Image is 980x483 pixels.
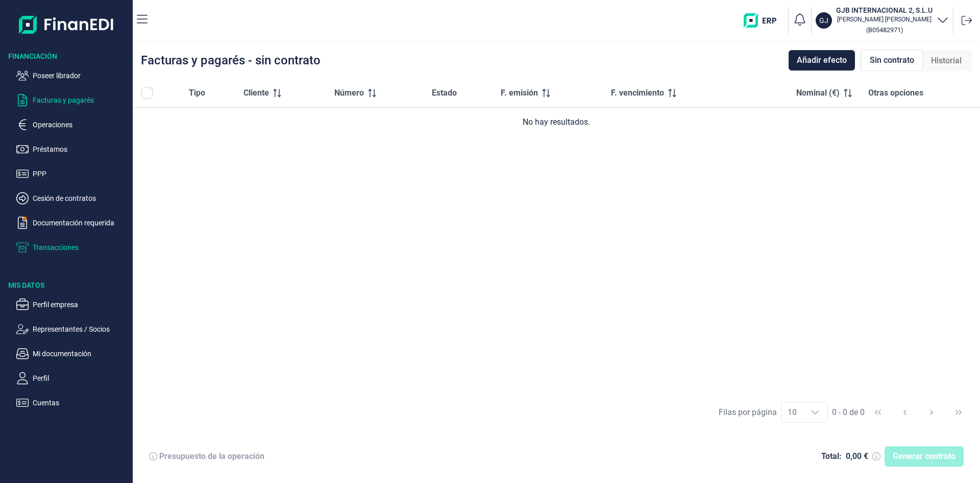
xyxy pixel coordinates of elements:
[832,408,865,417] span: 0 - 0 de 0
[744,13,784,28] img: erp
[836,5,933,15] h3: GJB INTERNACIONAL 2, S.L.U
[16,143,129,155] button: Préstamos
[868,87,923,99] span: Otras opciones
[16,397,129,409] button: Cuentas
[501,87,538,99] span: F. emisión
[189,87,205,99] span: Tipo
[16,323,129,335] button: Representantes / Socios
[33,217,129,229] p: Documentación requerida
[141,116,972,128] div: No hay resultados.
[16,241,129,254] button: Transacciones
[19,8,114,41] img: Logo de aplicación
[33,119,129,131] p: Operaciones
[16,168,129,180] button: PPP
[159,451,264,462] div: Presupuesto de la operación
[33,241,129,254] p: Transacciones
[870,54,914,66] span: Sin contrato
[16,70,129,82] button: Poseer librador
[334,87,364,99] span: Número
[33,348,129,360] p: Mi documentación
[861,50,923,71] div: Sin contrato
[866,26,903,34] small: Copiar cif
[796,87,840,99] span: Nominal (€)
[611,87,664,99] span: F. vencimiento
[33,372,129,384] p: Perfil
[432,87,457,99] span: Estado
[846,451,868,462] div: 0,00 €
[816,5,949,36] button: GJGJB INTERNACIONAL 2, S.L.U[PERSON_NAME] [PERSON_NAME](B05482971)
[931,55,962,67] span: Historial
[16,119,129,131] button: Operaciones
[16,192,129,204] button: Cesión de contratos
[16,217,129,229] button: Documentación requerida
[866,400,890,425] button: First Page
[797,54,847,66] span: Añadir efecto
[33,298,129,311] p: Perfil empresa
[16,348,129,360] button: Mi documentación
[33,94,129,106] p: Facturas y pagarés
[819,15,828,26] p: GJ
[33,397,129,409] p: Cuentas
[919,400,944,425] button: Next Page
[803,403,827,422] div: Choose
[946,400,971,425] button: Last Page
[923,51,970,71] div: Historial
[16,94,129,106] button: Facturas y pagarés
[33,168,129,180] p: PPP
[16,372,129,384] button: Perfil
[33,143,129,155] p: Préstamos
[141,54,321,66] div: Facturas y pagarés - sin contrato
[141,87,153,99] div: All items unselected
[719,406,777,419] div: Filas por página
[16,298,129,311] button: Perfil empresa
[789,50,855,71] button: Añadir efecto
[243,87,269,99] span: Cliente
[821,451,842,462] div: Total:
[33,70,129,82] p: Poseer librador
[893,400,917,425] button: Previous Page
[836,15,933,24] p: [PERSON_NAME] [PERSON_NAME]
[33,192,129,204] p: Cesión de contratos
[33,323,129,335] p: Representantes / Socios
